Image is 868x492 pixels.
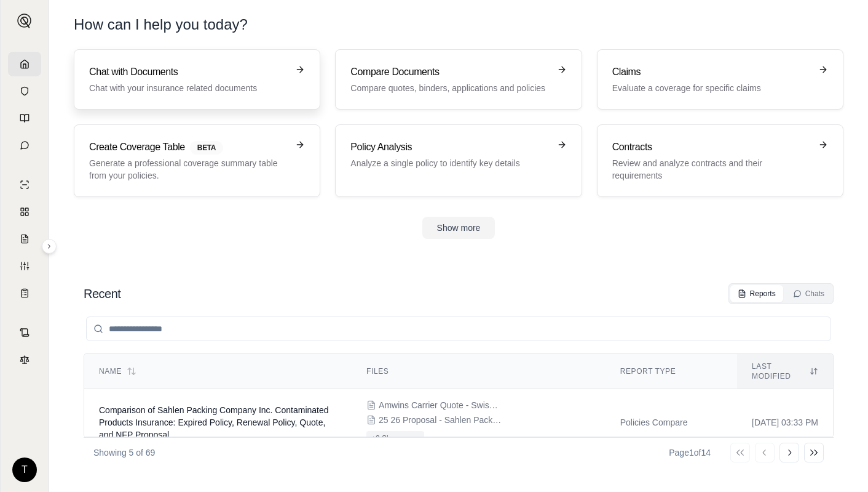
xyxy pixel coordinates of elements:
a: Coverage Table [8,281,41,305]
button: Reports [730,285,783,302]
a: Policy Comparisons [8,200,41,224]
th: Report Type [606,354,737,389]
p: Generate a professional coverage summary table from your policies. [89,157,288,182]
h3: Contracts [612,140,811,155]
p: Review and analyze contracts and their requirements [612,157,811,182]
button: Show more [422,217,495,239]
a: Home [8,52,41,76]
p: Compare quotes, binders, applications and policies [350,82,549,94]
a: Policy AnalysisAnalyze a single policy to identify key details [335,124,582,197]
div: T [12,458,37,482]
h2: Recent [84,285,120,302]
a: Compare DocumentsCompare quotes, binders, applications and policies [335,49,582,110]
p: Evaluate a coverage for specific claims [612,82,811,94]
span: Comparison of Sahlen Packing Company Inc. Contaminated Products Insurance: Expired Policy, Renewa... [99,405,329,440]
a: Create Coverage TableBETAGenerate a professional coverage summary table from your policies. [74,124,320,197]
button: Expand sidebar [42,239,57,254]
a: Chat [8,133,41,158]
p: Chat with your insurance related documents [89,82,288,94]
button: +2 Show more [366,431,424,446]
button: Chats [786,285,832,302]
button: Expand sidebar [12,9,37,33]
a: ClaimsEvaluate a coverage for specific claims [597,49,843,110]
div: Chats [793,289,824,299]
h3: Policy Analysis [350,140,549,155]
td: Policies Compare [606,389,737,456]
h3: Claims [612,65,811,79]
th: Files [352,354,606,389]
a: Prompt Library [8,106,41,131]
span: 25 26 Proposal - Sahlen Packing EFF 071525.pdf [379,414,502,426]
img: Expand sidebar [17,14,32,28]
a: Documents Vault [8,79,41,103]
span: BETA [190,141,223,155]
h3: Compare Documents [350,65,549,79]
a: Contract Analysis [8,320,41,345]
a: Legal Search Engine [8,347,41,372]
td: [DATE] 03:33 PM [737,389,833,456]
div: Name [99,366,337,376]
h1: How can I help you today? [74,15,843,34]
p: Showing 5 of 69 [93,446,155,459]
a: ContractsReview and analyze contracts and their requirements [597,124,843,197]
h3: Chat with Documents [89,65,288,79]
a: Chat with DocumentsChat with your insurance related documents [74,49,320,110]
h3: Create Coverage Table [89,140,288,155]
a: Claim Coverage [8,227,41,251]
div: Page 1 of 14 [669,446,711,459]
p: Analyze a single policy to identify key details [350,157,549,169]
span: Amwins Carrier Quote - Swiss Re - Sahlen Packing Company Inc. - Quote - 2m xs 50k SIR - 04282025.pdf [379,399,502,411]
div: Last modified [752,361,818,381]
a: Single Policy [8,172,41,197]
div: Reports [738,289,776,299]
a: Custom Report [8,254,41,278]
